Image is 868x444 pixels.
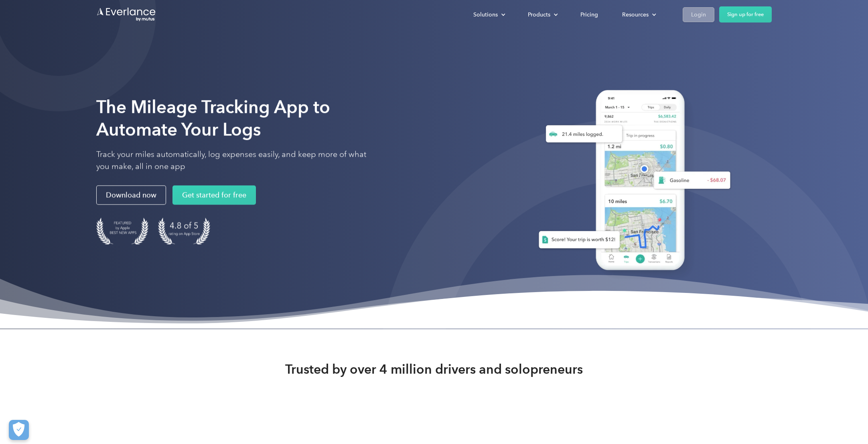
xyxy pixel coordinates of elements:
a: Sign up for free [719,6,772,23]
a: Pricing [572,8,606,22]
div: Login [691,10,706,20]
button: Cookies Settings [9,420,29,440]
div: Solutions [473,10,498,20]
div: Resources [622,10,649,20]
div: Pricing [580,10,598,20]
div: Resources [614,8,663,22]
img: 4.9 out of 5 stars on the app store [158,218,210,245]
img: Everlance, mileage tracker app, expense tracking app [526,82,737,282]
p: Track your miles automatically, log expenses easily, and keep more of what you make, all in one app [96,149,377,173]
div: Solutions [465,8,512,22]
strong: Trusted by over 4 million drivers and solopreneurs [285,361,583,377]
a: Go to homepage [96,7,156,22]
div: Products [520,8,564,22]
a: Get started for free [172,186,256,205]
strong: The Mileage Tracking App to Automate Your Logs [96,96,330,140]
div: Products [528,10,550,20]
img: Badge for Featured by Apple Best New Apps [96,218,148,245]
a: Download now [96,186,166,205]
a: Login [683,7,714,22]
